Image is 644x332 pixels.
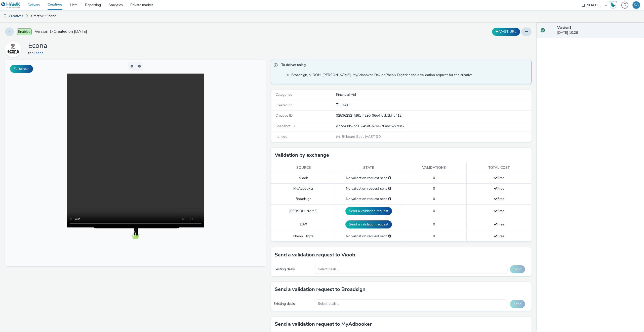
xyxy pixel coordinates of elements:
[339,196,398,202] div: No validation request sent
[340,103,351,108] span: [DATE]
[433,234,435,239] span: 0
[345,207,392,215] button: Send a validation request
[34,51,45,55] a: Econa
[401,163,466,173] th: Validations
[388,234,391,239] div: Please select a deal below and click on Send to send a validation request to Phenix Digital.
[388,196,391,202] div: Please select a deal below and click on Send to send a validation request to Broadsign.
[609,1,619,9] a: Hawk Academy
[318,302,339,306] span: Select deals...
[6,42,20,56] img: Econa
[271,204,336,218] td: [PERSON_NAME]
[318,267,339,272] span: Select deals...
[339,176,398,181] div: No validation request sent
[433,209,435,213] span: 0
[491,28,521,36] div: Duplicate the creative as a VAST URL
[510,265,525,273] button: Send
[291,73,529,78] li: Broadsign, VIOOH, [PERSON_NAME], MyAdbooker, Dax or Phenix Digital: send a validation request for...
[492,28,520,36] button: VAST URL
[336,92,531,97] div: Financial Aid
[271,194,336,204] td: Broadsign
[3,14,8,19] img: dooh
[273,301,312,306] div: Existing deals
[275,103,293,108] span: Created on
[494,234,504,239] span: Free
[271,218,336,231] td: DAX
[17,28,32,35] span: Enabled
[271,163,336,173] th: Source
[275,92,292,97] span: Categories
[5,47,23,51] a: Econa
[609,1,617,9] img: Hawk Academy
[433,196,435,201] span: 0
[275,251,355,259] h3: Send a validation request to Viooh
[494,196,504,201] span: Free
[273,267,312,272] div: Existing deals
[510,300,525,308] button: Send
[275,320,372,328] h3: Send a validation request to MyAdbooker
[634,1,639,9] div: SA
[339,186,398,191] div: No validation request sent
[281,62,527,69] span: To deliver using:
[494,186,504,191] span: Free
[339,234,398,239] div: No validation request sent
[271,231,336,241] td: Phenix Digital
[28,51,34,55] span: for
[275,286,366,293] h3: Send a validation request to Broadsign
[557,25,640,36] div: [DATE] 10:28
[340,103,351,108] div: Creation 13 August 2025, 10:28
[388,186,391,191] div: Please select a deal below and click on Send to send a validation request to MyAdbooker.
[275,134,287,139] span: Format
[557,25,571,30] strong: Version 1
[494,222,504,227] span: Free
[433,186,435,191] span: 0
[433,222,435,227] span: 0
[466,163,532,173] th: Total cost
[494,176,504,180] span: Free
[10,65,33,73] button: Fullscreen
[271,173,336,183] td: Viooh
[275,151,329,159] h3: Validation by exchange
[336,113,531,118] div: 92596232-fd61-4290-96e4-0ab1bffc412f
[35,29,87,35] span: Version 1 - Created on [DATE]
[341,134,382,139] span: Billboard Spot (VAST 3.0)
[433,176,435,180] span: 0
[28,41,47,51] h1: Econa
[345,220,392,228] button: Send a validation request
[494,209,504,213] span: Free
[275,113,293,118] span: Creative ID
[336,124,531,129] div: d77c43d5-bd15-45df-b76e-70abc527d8e7
[388,176,391,181] div: Please select a deal below and click on Send to send a validation request to Viooh.
[29,10,59,22] a: Creative : Econa
[271,183,336,194] td: MyAdbooker
[1,2,21,8] img: undefined Logo
[336,163,401,173] th: State
[275,124,295,128] span: Snapshot ID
